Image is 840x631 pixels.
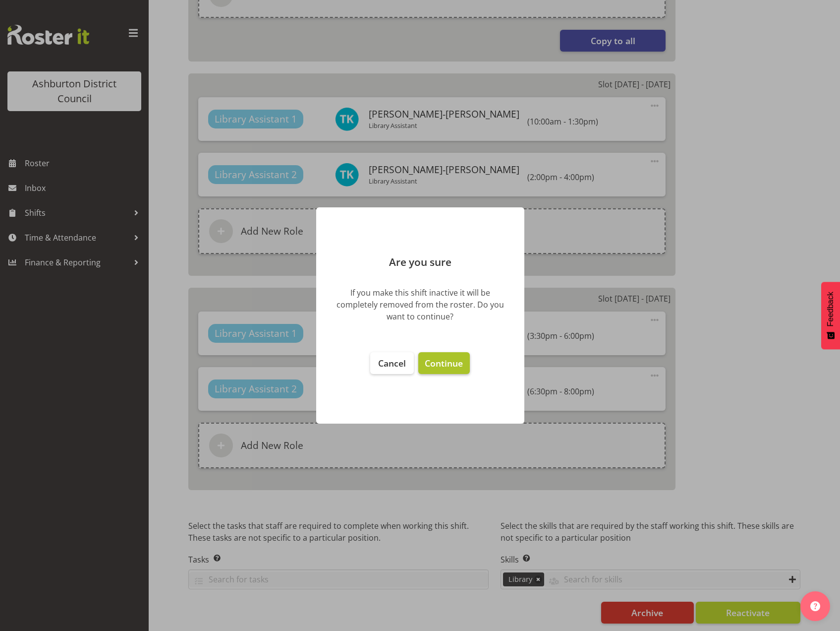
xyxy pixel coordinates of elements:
[821,282,840,349] button: Feedback - Show survey
[378,357,406,369] span: Cancel
[418,352,469,374] button: Continue
[826,292,835,326] span: Feedback
[810,601,820,611] img: help-xxl-2.png
[370,352,414,374] button: Cancel
[326,257,514,267] p: Are you sure
[425,357,463,369] span: Continue
[331,287,509,322] div: If you make this shift inactive it will be completely removed from the roster. Do you want to con...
